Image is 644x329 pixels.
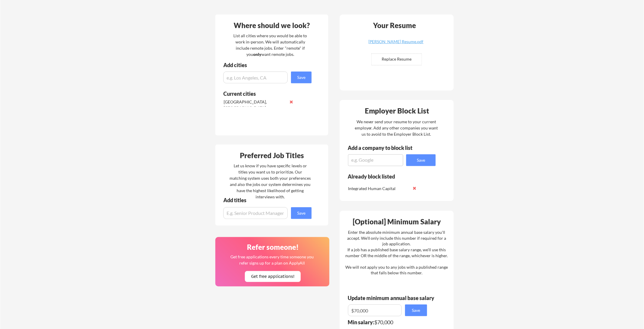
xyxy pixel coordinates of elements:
div: [PERSON_NAME] Resume.pdf [361,40,431,44]
div: Refer someone! [218,244,328,251]
div: Already block listed [348,174,428,179]
div: Add cities [223,62,313,68]
button: Save [406,154,436,166]
div: Integrated Human Capital [348,186,410,192]
div: Preferred Job Titles [217,152,327,159]
div: Current cities [223,91,305,96]
div: Add titles [223,197,307,203]
div: Where should we look? [217,22,327,29]
button: Save [405,304,427,316]
input: e.g. Los Angeles, CA [223,72,288,83]
div: Your Resume [365,22,424,29]
div: Let us know if you have specific levels or titles you want us to prioritize. Our matching system ... [230,163,311,200]
input: E.g. Senior Product Manager [223,207,288,219]
div: List all cities where you would be able to work in-person. We will automatically include remote j... [230,33,311,57]
div: Employer Block List [342,107,452,114]
button: Get free applications! [245,271,301,282]
div: [GEOGRAPHIC_DATA], [GEOGRAPHIC_DATA] [224,99,286,111]
a: [PERSON_NAME] Resume.pdf [361,40,431,49]
div: Update minimum annual base salary [348,295,436,301]
div: We never send your resume to your current employer. Add any other companies you want us to avoid ... [354,119,438,137]
div: $70,000 [348,320,431,325]
button: Save [291,207,312,219]
input: E.g. $100,000 [348,304,402,316]
div: Add a company to block list [348,145,422,150]
div: Get free applications every time someone you refer signs up for a plan on ApplyAll [230,254,314,266]
div: Enter the absolute minimum annual base salary you'll accept. We'll only include this number if re... [345,229,448,276]
div: [Optional] Minimum Salary [342,218,452,225]
button: Save [291,72,312,83]
strong: only [253,52,261,57]
strong: Min salary: [348,319,374,325]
